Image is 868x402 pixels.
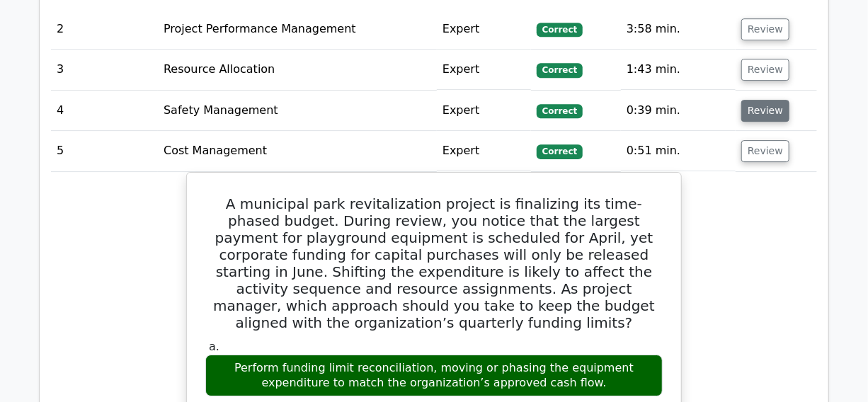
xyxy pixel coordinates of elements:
td: 0:51 min. [621,131,736,171]
h5: A municipal park revitalization project is finalizing its time-phased budget. During review, you ... [204,195,664,331]
td: 1:43 min. [621,50,736,90]
td: 4 [51,91,158,131]
td: Expert [437,50,531,90]
td: Project Performance Management [158,9,437,50]
button: Review [741,140,789,162]
td: 0:39 min. [621,91,736,131]
button: Review [741,100,789,122]
div: Perform funding limit reconciliation, moving or phasing the equipment expenditure to match the or... [205,355,663,397]
span: Correct [537,63,583,77]
span: Correct [537,144,583,159]
td: Safety Management [158,91,437,131]
td: Expert [437,91,531,131]
td: 3 [51,50,158,90]
td: Expert [437,131,531,171]
button: Review [741,18,789,40]
span: a. [209,340,219,353]
td: Resource Allocation [158,50,437,90]
span: Correct [537,23,583,37]
td: 2 [51,9,158,50]
button: Review [741,59,789,81]
td: Expert [437,9,531,50]
td: 3:58 min. [621,9,736,50]
span: Correct [537,104,583,118]
td: 5 [51,131,158,171]
td: Cost Management [158,131,437,171]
